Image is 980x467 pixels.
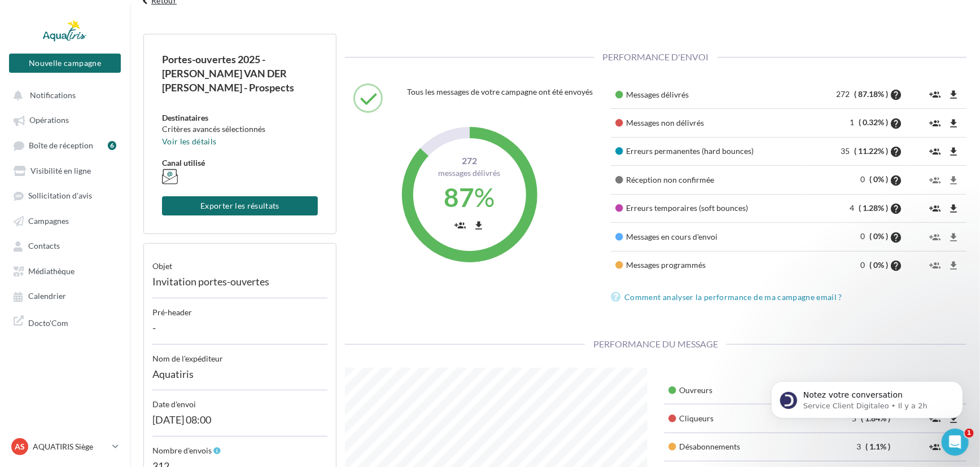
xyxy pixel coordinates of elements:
button: file_download [945,170,962,189]
i: help [890,203,903,214]
a: Contacts [7,235,123,255]
button: group_add [926,256,943,275]
span: ( 1.1% ) [865,442,890,451]
button: Notifications [7,85,119,105]
button: group_add [926,170,943,189]
td: Erreurs permanentes (hard bounces) [611,137,807,165]
span: Médiathèque [28,266,75,276]
td: Messages en cours d'envoi [611,223,807,251]
span: 3 [856,442,864,451]
div: [DATE] 08:00 [152,410,327,437]
i: group_add [929,203,940,214]
span: 272 [837,89,853,99]
i: file_download [948,175,959,186]
div: Tous les messages de votre campagne ont été envoyés [407,83,594,100]
span: Visibilité en ligne [30,166,91,175]
a: AS AQUATIRIS Siège [9,436,121,457]
i: help [890,260,903,271]
span: Performance d'envoi [594,51,718,62]
button: group_add [452,215,469,234]
span: AS [15,441,25,452]
p: AQUATIRIS Siège [33,441,108,452]
i: file_download [948,146,959,157]
button: Exporter les résultats [162,196,318,215]
button: Nouvelle campagne [9,54,121,73]
a: Comment analyser la performance de ma campagne email ? [611,290,847,304]
span: Contacts [28,241,60,251]
i: group_add [929,118,940,129]
button: group_add [926,438,943,456]
iframe: Intercom live chat [942,429,969,456]
button: group_add [926,113,943,132]
span: ( 0% ) [870,174,889,184]
td: Messages délivrés [611,81,807,109]
td: Réception non confirmée [611,166,807,194]
div: 6 [108,141,116,150]
a: Sollicitation d'avis [7,185,123,205]
span: Destinataires [162,113,208,122]
div: Aquatiris [152,364,327,391]
button: file_download [470,215,487,234]
button: group_add [926,199,943,218]
i: group_add [454,220,466,231]
a: Opérations [7,109,123,130]
div: % [422,179,518,216]
i: file_download [948,260,959,271]
i: help [890,232,903,243]
a: Boîte de réception6 [7,135,123,156]
span: Boîte de réception [29,140,93,150]
a: Médiathèque [7,261,123,281]
i: help [890,118,903,129]
span: ( 0% ) [870,260,889,270]
div: - [152,318,327,345]
span: Nombre d'envois [152,446,212,455]
button: file_download [945,85,962,104]
button: file_download [945,113,962,132]
i: file_download [473,220,484,231]
span: 87 [444,182,475,213]
span: Sollicitation d'avis [28,191,92,201]
span: Docto'Com [28,315,68,328]
i: group_add [929,232,940,243]
a: Calendrier [7,285,123,306]
a: Campagnes [7,210,123,231]
span: 35 [841,146,853,156]
span: 1 [965,429,974,438]
span: Campagnes [28,216,69,226]
i: group_add [929,442,940,453]
td: Erreurs temporaires (soft bounces) [611,194,807,222]
span: ( 87.18% ) [855,89,889,99]
span: 0 [861,231,868,241]
td: Désabonnements [664,433,804,461]
button: group_add [926,227,943,246]
button: Voir les détails [162,135,217,148]
a: Docto'Com [7,311,123,333]
span: 0 [861,260,868,270]
i: file_download [948,232,959,243]
button: file_download [945,199,962,218]
span: ( 1.28% ) [859,203,889,213]
i: help [890,89,903,100]
td: Messages programmés [611,251,807,279]
button: group_add [926,142,943,161]
div: objet [152,252,327,272]
span: Performance du message [585,338,727,349]
i: group_add [929,175,940,186]
span: ( 0.32% ) [859,117,889,127]
td: Messages non délivrés [611,109,807,137]
div: Critères avancés sélectionnés [162,124,318,148]
td: Cliqueurs [664,404,804,433]
span: ( 0% ) [870,231,889,241]
span: Messages délivrés [439,168,501,178]
div: Nom de l'expéditeur [152,345,327,364]
div: Invitation portes-ouvertes [152,272,327,298]
span: 272 [422,155,518,168]
div: Pré-header [152,298,327,318]
i: group_add [929,260,940,271]
button: group_add [926,85,943,104]
i: group_add [929,146,940,157]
